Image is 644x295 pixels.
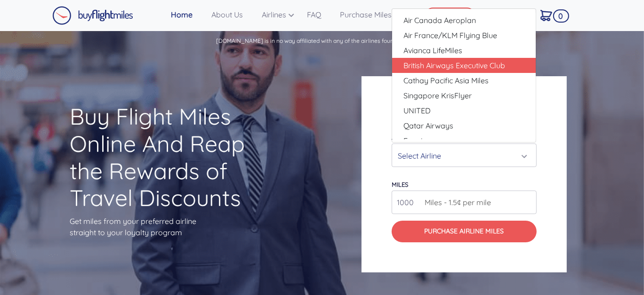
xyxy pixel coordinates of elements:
[403,60,505,71] span: British Airways Executive Club
[403,15,476,26] span: Air Canada Aeroplan
[52,4,133,27] a: Buy Flight Miles Logo
[425,8,475,24] button: CONTACT US
[403,45,462,56] span: Avianca LifeMiles
[392,181,408,188] label: miles
[52,6,133,25] img: Buy Flight Miles Logo
[420,197,491,208] span: Miles - 1.5¢ per mile
[70,103,282,211] h1: Buy Flight Miles Online And Reap the Rewards of Travel Discounts
[167,5,208,24] a: Home
[553,9,569,23] span: 0
[403,135,425,146] span: Evaair
[403,120,453,131] span: Qatar Airways
[403,90,472,101] span: Singapore KrisFlyer
[540,10,552,21] img: Cart
[336,5,407,24] a: Purchase Miles
[403,105,431,116] span: UNITED
[398,147,524,165] div: Select Airline
[403,30,497,41] span: Air France/KLM Flying Blue
[403,75,489,86] span: Cathay Pacific Asia Miles
[392,144,536,167] button: Select Airline
[258,5,303,24] a: Airlines
[208,5,258,24] a: About Us
[537,5,565,25] a: 0
[392,221,536,242] button: Purchase Airline Miles
[70,215,282,238] p: Get miles from your preferred airline straight to your loyalty program
[303,5,336,24] a: FAQ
